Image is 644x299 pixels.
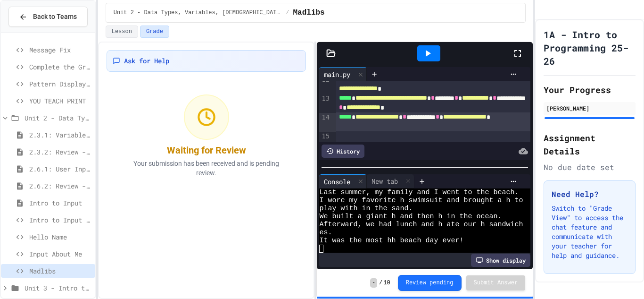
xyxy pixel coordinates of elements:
span: 10 [383,279,390,287]
div: 13 [319,94,331,113]
button: Lesson [106,26,138,38]
span: 2.3.2: Review - Variables and Data Types [29,147,91,157]
div: 16 [319,141,331,151]
span: Last summer, my family and I went to the beach. [319,188,519,196]
span: Complete the Greeting [29,62,91,72]
div: 15 [319,132,331,141]
span: / [379,279,382,287]
div: Console [319,177,355,187]
p: Your submission has been received and is pending review. [122,159,291,178]
div: 14 [319,113,331,132]
span: / [286,9,289,17]
div: Waiting for Review [167,144,246,157]
div: No due date set [544,162,636,173]
div: History [322,145,364,158]
span: 2.3.1: Variables and Data Types [29,130,91,140]
div: [PERSON_NAME] [546,104,633,112]
div: New tab [367,174,414,188]
span: Madlibs [29,266,91,276]
h2: Assignment Details [544,131,636,158]
p: Switch to "Grade View" to access the chat feature and communicate with your teacher for help and ... [552,204,627,260]
span: I wore my favorite h swimsuit and brought a h to [319,196,523,205]
span: Intro to Input [29,198,91,208]
span: Madlibs [293,7,324,18]
h3: Need Help? [552,188,627,200]
button: Review pending [398,275,462,291]
span: Afterward, we had lunch and h ate our h sandwich [319,221,523,229]
span: YOU TEACH PRINT [29,96,91,106]
span: Unit 2 - Data Types, Variables, [DEMOGRAPHIC_DATA] [25,113,91,123]
span: - [370,278,377,288]
button: Back to Teams [8,7,88,27]
span: Pattern Display Challenge [29,79,91,89]
span: It was the most hh beach day ever! [319,237,463,245]
span: 2.6.2: Review - User Input [29,181,91,191]
h2: Your Progress [544,83,636,96]
div: Show display [471,254,530,267]
div: main.py [319,67,367,81]
span: es. [319,229,332,237]
button: Submit Answer [466,275,526,290]
span: Back to Teams [33,12,77,22]
span: Unit 3 - Intro to Objects [25,283,91,293]
button: Grade [140,26,169,38]
span: Intro to Input Exercise [29,215,91,225]
div: main.py [319,69,355,79]
span: Unit 2 - Data Types, Variables, [DEMOGRAPHIC_DATA] [114,9,282,17]
span: Message Fix [29,45,91,55]
h1: 1A - Intro to Programming 25-26 [544,28,636,68]
div: 12 [319,75,331,94]
span: We built a giant h and then h in the ocean. [319,213,502,221]
div: Console [319,174,367,188]
span: Input About Me [29,249,91,259]
span: 2.6.1: User Input [29,164,91,174]
span: Hello Name [29,232,91,242]
div: New tab [367,176,403,186]
span: Submit Answer [474,279,518,287]
span: play with in the sand. [319,205,413,213]
span: Ask for Help [124,56,169,66]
